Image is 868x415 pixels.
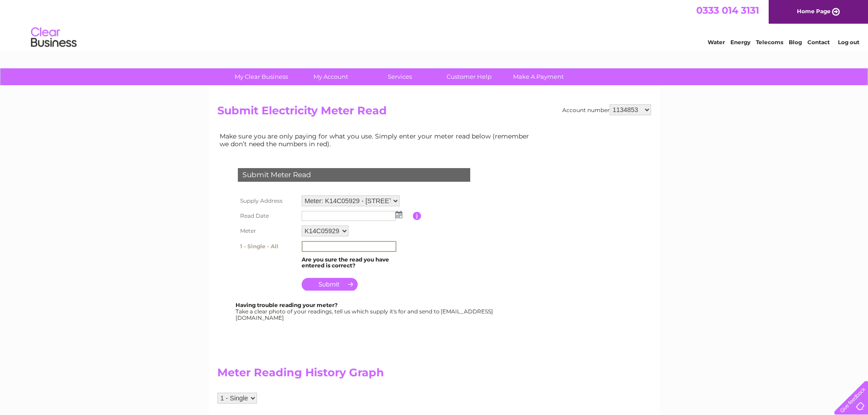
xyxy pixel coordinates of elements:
h2: Submit Electricity Meter Read [217,104,651,122]
h2: Meter Reading History Graph [217,366,536,384]
a: Customer Help [431,68,507,85]
a: My Clear Business [224,68,299,85]
input: Information [413,212,421,220]
th: 1 - Single - All [236,239,299,254]
th: Supply Address [236,193,299,209]
a: Blog [789,39,802,46]
div: Take a clear photo of your readings, tell us which supply it's for and send to [EMAIL_ADDRESS][DO... [236,302,494,321]
a: 0333 014 3131 [696,5,759,16]
img: ... [395,211,402,218]
img: logo.png [31,24,77,51]
a: Make A Payment [501,68,576,85]
a: Log out [838,39,859,46]
b: Having trouble reading your meter? [236,302,338,308]
a: My Account [293,68,368,85]
td: Make sure you are only paying for what you use. Simply enter your meter read below (remember we d... [217,130,536,149]
div: Clear Business is a trading name of Verastar Limited (registered in [GEOGRAPHIC_DATA] No. 3667643... [219,5,650,44]
th: Read Date [236,209,299,223]
a: Telecoms [756,39,783,46]
div: Account number [562,104,651,115]
td: Are you sure the read you have entered is correct? [299,254,413,272]
input: Submit [302,278,358,291]
div: Submit Meter Read [238,168,470,182]
a: Services [362,68,437,85]
a: Water [708,39,725,46]
a: Contact [807,39,830,46]
th: Meter [236,223,299,239]
a: Energy [730,39,750,46]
